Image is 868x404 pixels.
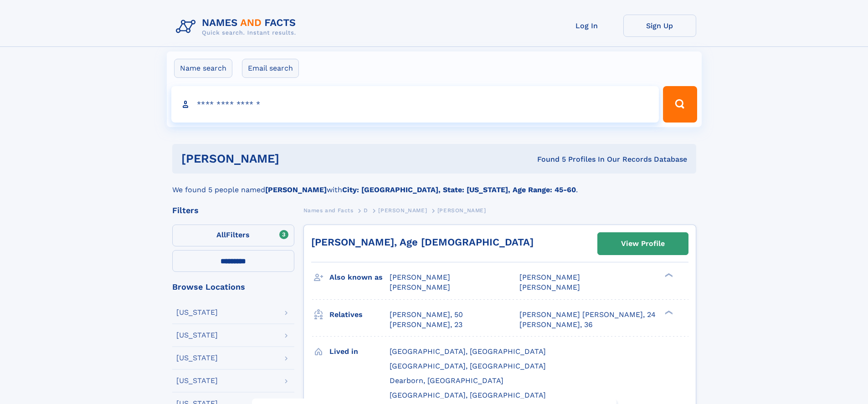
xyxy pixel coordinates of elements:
[519,310,656,320] a: [PERSON_NAME] [PERSON_NAME], 24
[519,283,580,291] span: [PERSON_NAME]
[598,233,688,255] a: View Profile
[174,59,232,78] label: Name search
[390,376,503,385] span: Dearborn, [GEOGRAPHIC_DATA]
[621,233,665,254] div: View Profile
[390,362,546,370] span: [GEOGRAPHIC_DATA], [GEOGRAPHIC_DATA]
[265,185,327,194] b: [PERSON_NAME]
[623,15,696,37] a: Sign Up
[176,332,218,339] div: [US_STATE]
[176,377,218,384] div: [US_STATE]
[303,205,354,216] a: Names and Facts
[171,86,659,123] input: search input
[172,206,294,215] div: Filters
[172,174,696,195] div: We found 5 people named with .
[663,272,673,278] div: ❯
[390,391,546,399] span: [GEOGRAPHIC_DATA], [GEOGRAPHIC_DATA]
[342,185,576,194] b: City: [GEOGRAPHIC_DATA], State: [US_STATE], Age Range: 45-60
[378,205,427,216] a: [PERSON_NAME]
[663,86,697,123] button: Search Button
[172,283,294,291] div: Browse Locations
[176,309,218,316] div: [US_STATE]
[176,354,218,362] div: [US_STATE]
[364,205,368,216] a: D
[390,310,463,320] a: [PERSON_NAME], 50
[663,309,673,315] div: ❯
[390,347,546,356] span: [GEOGRAPHIC_DATA], [GEOGRAPHIC_DATA]
[329,344,390,359] h3: Lived in
[390,273,450,281] span: [PERSON_NAME]
[329,307,390,322] h3: Relatives
[242,59,299,78] label: Email search
[437,207,486,214] span: [PERSON_NAME]
[408,154,687,164] div: Found 5 Profiles In Our Records Database
[216,230,226,239] span: All
[519,273,580,281] span: [PERSON_NAME]
[311,236,534,248] a: [PERSON_NAME], Age [DEMOGRAPHIC_DATA]
[378,207,427,214] span: [PERSON_NAME]
[390,283,450,291] span: [PERSON_NAME]
[550,15,623,37] a: Log In
[172,225,294,246] label: Filters
[329,270,390,285] h3: Also known as
[519,320,593,330] a: [PERSON_NAME], 36
[390,320,462,330] a: [PERSON_NAME], 23
[181,153,408,164] h1: [PERSON_NAME]
[364,207,368,214] span: D
[172,15,303,39] img: Logo Names and Facts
